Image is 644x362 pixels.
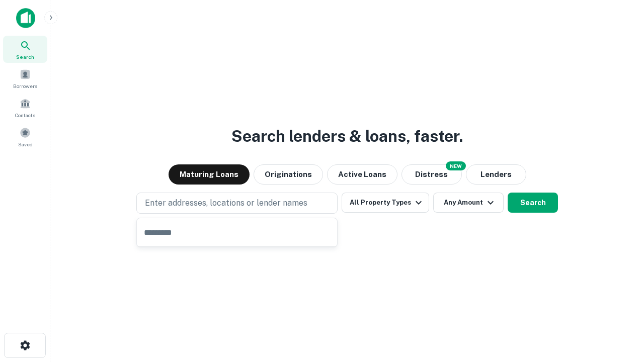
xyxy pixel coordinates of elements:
p: Enter addresses, locations or lender names [145,197,307,209]
iframe: Chat Widget [594,282,644,330]
span: Saved [18,140,33,148]
img: capitalize-icon.png [16,8,35,28]
span: Contacts [15,111,35,119]
span: Borrowers [13,82,37,90]
button: Search distressed loans with lien and other non-mortgage details. [401,164,462,185]
button: All Property Types [342,193,429,213]
button: Enter addresses, locations or lender names [136,193,338,214]
button: Originations [254,164,323,185]
div: NEW [446,161,466,170]
a: Saved [3,123,47,150]
a: Borrowers [3,65,47,92]
button: Maturing Loans [169,164,250,185]
a: Contacts [3,94,47,121]
button: Lenders [466,164,526,185]
button: Active Loans [327,164,397,185]
span: Search [16,53,34,61]
button: Search [508,193,558,213]
h3: Search lenders & loans, faster. [231,124,463,148]
button: Any Amount [433,193,504,213]
a: Search [3,36,47,63]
